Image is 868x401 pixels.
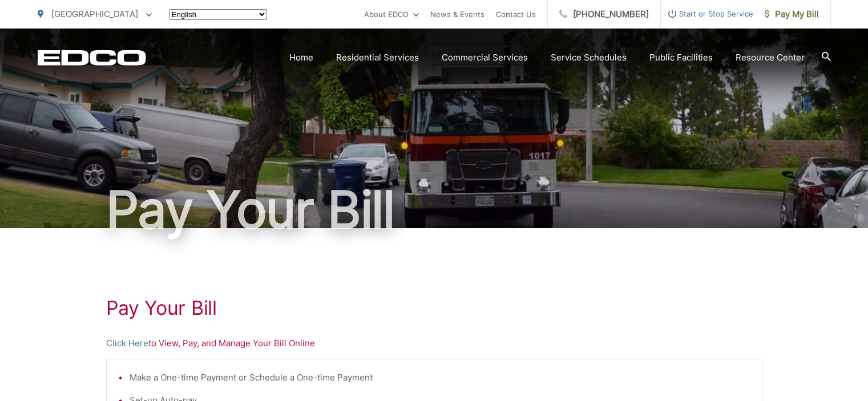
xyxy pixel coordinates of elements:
span: Pay My Bill [765,7,819,21]
h1: Pay Your Bill [106,297,762,319]
a: News & Events [430,7,485,21]
a: About EDCO [364,7,419,21]
a: Click Here [106,337,148,350]
a: Residential Services [336,51,419,64]
a: Home [289,51,313,64]
h1: Pay Your Bill [38,181,831,238]
a: EDCD logo. Return to the homepage. [38,50,146,66]
a: Contact Us [496,7,536,21]
a: Service Schedules [551,51,627,64]
p: to View, Pay, and Manage Your Bill Online [106,337,762,350]
li: Make a One-time Payment or Schedule a One-time Payment [130,371,750,384]
a: Commercial Services [442,51,528,64]
a: Resource Center [736,51,805,64]
a: Public Facilities [649,51,713,64]
select: Select a language [169,9,267,20]
span: [GEOGRAPHIC_DATA] [51,9,138,19]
